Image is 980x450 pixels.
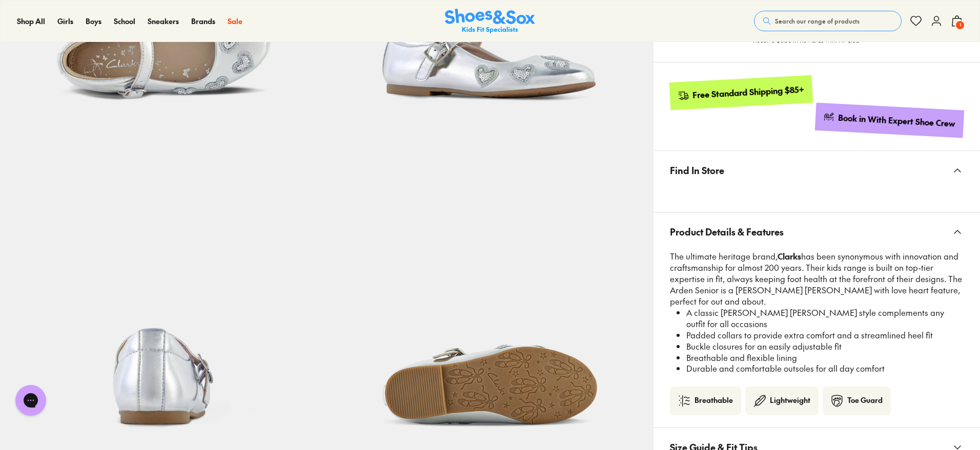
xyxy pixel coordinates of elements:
[686,341,964,352] li: Buckle closures for an easily adjustable fit
[669,75,812,110] a: Free Standard Shipping $85+
[228,16,242,27] a: Sale
[670,155,724,185] span: Find In Store
[955,20,965,30] span: 1
[838,112,956,130] div: Book in With Expert Shoe Crew
[17,16,45,27] a: Shop All
[654,151,980,189] button: Find In Store
[815,103,964,138] a: Book in With Expert Shoe Crew
[191,16,215,27] a: Brands
[686,363,964,374] li: Durable and comfortable outsoles for all day comfort
[670,189,964,200] iframe: Find in Store
[847,395,883,407] div: Toe Guard
[831,395,843,407] img: toe-guard-icon.png
[692,84,804,101] div: Free Standard Shipping $85+
[86,16,101,27] a: Boys
[775,16,860,26] span: Search our range of products
[951,10,963,32] button: 1
[695,395,733,407] div: Breathable
[654,212,980,251] button: Product Details & Features
[445,9,535,34] img: SNS_Logo_Responsive.svg
[670,217,784,247] span: Product Details & Features
[778,250,801,262] strong: Clarks
[57,16,73,27] a: Girls
[770,395,810,407] div: Lightweight
[754,11,902,31] button: Search our range of products
[753,395,766,407] img: lightweigh-icon.png
[686,307,964,330] li: A classic [PERSON_NAME] [PERSON_NAME] style complements any outfit for all occasions
[10,381,51,419] iframe: Gorgias live chat messenger
[670,251,964,307] p: The ultimate heritage brand, has been synonymous with innovation and craftsmanship for almost 200...
[753,35,860,54] p: Receive $6.00 in Rewards with Fit Club
[686,330,964,341] li: Padded collars to provide extra comfort and a streamlined heel fit
[686,352,964,363] li: Breathable and flexible lining
[445,9,535,34] a: Shoes & Sox
[148,16,179,27] a: Sneakers
[678,395,690,407] img: breathable.png
[114,16,135,27] a: School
